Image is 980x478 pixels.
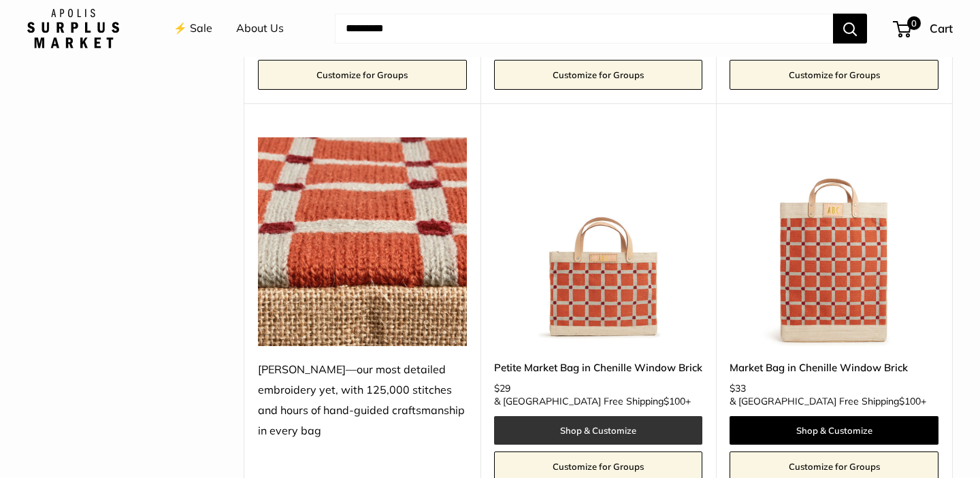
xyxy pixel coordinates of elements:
[335,14,833,44] input: Search...
[730,396,926,406] span: & [GEOGRAPHIC_DATA] Free Shipping +
[730,382,746,394] span: $33
[494,416,703,445] a: Shop & Customize
[494,396,691,406] span: & [GEOGRAPHIC_DATA] Free Shipping +
[258,360,467,441] div: [PERSON_NAME]—our most detailed embroidery yet, with 125,000 stitches and hours of hand-guided cr...
[664,395,685,407] span: $100
[174,18,212,39] a: ⚡️ Sale
[930,21,953,35] span: Cart
[894,18,953,39] a: 0 Cart
[907,16,921,30] span: 0
[258,60,467,90] a: Customize for Groups
[236,18,284,39] a: About Us
[494,137,703,346] img: Petite Market Bag in Chenille Window Brick
[899,395,921,407] span: $100
[730,137,938,346] a: Market Bag in Chenille Window BrickMarket Bag in Chenille Window Brick
[27,9,119,48] img: Apolis: Surplus Market
[494,137,703,346] a: Petite Market Bag in Chenille Window BrickPetite Market Bag in Chenille Window Brick
[494,360,703,375] a: Petite Market Bag in Chenille Window Brick
[730,416,938,445] a: Shop & Customize
[258,137,467,346] img: Chenille—our most detailed embroidery yet, with 125,000 stitches and hours of hand-guided craftsm...
[730,137,938,346] img: Market Bag in Chenille Window Brick
[730,360,938,375] a: Market Bag in Chenille Window Brick
[730,60,938,90] a: Customize for Groups
[494,382,510,394] span: $29
[833,14,867,44] button: Search
[494,60,703,90] a: Customize for Groups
